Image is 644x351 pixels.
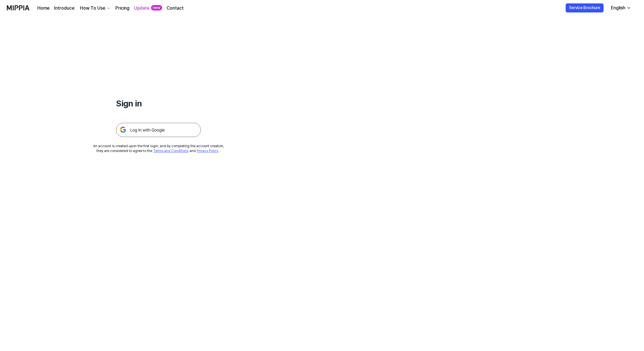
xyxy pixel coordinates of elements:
h1: Sign in [116,97,201,109]
div: How To Use [79,5,106,12]
div: An account is created upon the first login, and by completing the account creation, they are cons... [93,144,224,153]
a: Contact [167,5,184,12]
a: Home [37,5,49,12]
a: Pricing [115,5,130,12]
div: English [610,5,626,11]
button: English [606,2,634,14]
a: Privacy Policy [197,149,218,153]
a: Update [134,5,149,12]
button: How To Use [79,5,111,12]
img: 구글 로그인 버튼 [116,123,201,137]
a: Introduce [54,5,74,12]
div: new [151,5,162,11]
button: Service Brochure [566,3,604,12]
a: Terms and Conditions [153,149,188,153]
